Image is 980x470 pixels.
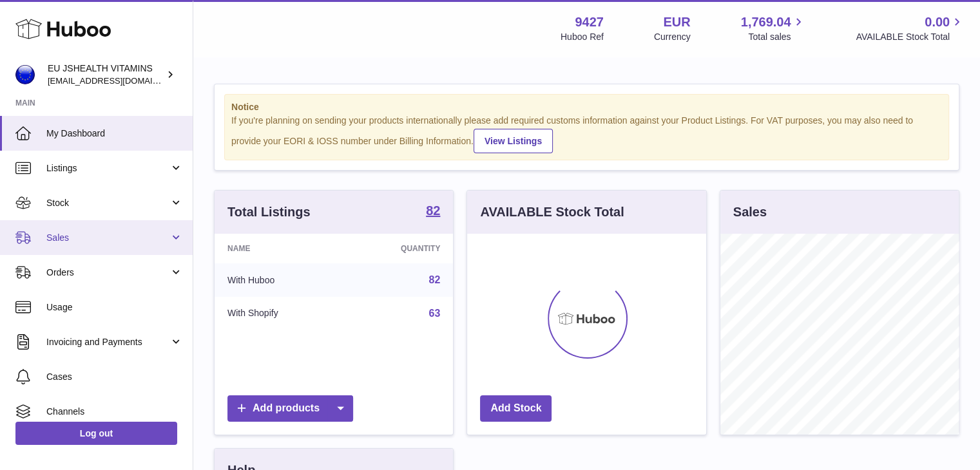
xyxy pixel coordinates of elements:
[426,204,440,220] a: 82
[426,204,440,217] strong: 82
[215,297,343,330] td: With Shopify
[231,101,942,113] strong: Notice
[227,203,311,221] h3: Total Listings
[343,234,454,263] th: Quantity
[48,62,164,87] div: EU JSHEALTH VITAMINS
[46,336,169,348] span: Invoicing and Payments
[215,263,343,297] td: With Huboo
[663,14,690,31] strong: EUR
[429,274,441,285] a: 82
[227,395,353,422] a: Add products
[741,14,806,43] a: 1,769.04 Total sales
[925,14,950,31] span: 0.00
[231,115,942,153] div: If you're planning on sending your products internationally please add required customs informati...
[15,65,35,84] img: internalAdmin-9427@internal.huboo.com
[748,31,805,43] span: Total sales
[46,371,183,383] span: Cases
[856,14,965,43] a: 0.00 AVAILABLE Stock Total
[46,232,169,244] span: Sales
[46,197,169,209] span: Stock
[741,14,791,31] span: 1,769.04
[46,301,183,314] span: Usage
[856,31,965,43] span: AVAILABLE Stock Total
[215,234,343,263] th: Name
[429,308,441,319] a: 63
[48,75,189,86] span: [EMAIL_ADDRESS][DOMAIN_NAME]
[46,127,183,140] span: My Dashboard
[561,31,604,43] div: Huboo Ref
[480,395,552,422] a: Add Stock
[733,203,767,221] h3: Sales
[474,129,553,153] a: View Listings
[15,422,177,445] a: Log out
[575,14,604,31] strong: 9427
[46,406,183,418] span: Channels
[654,31,691,43] div: Currency
[480,203,624,221] h3: AVAILABLE Stock Total
[46,267,169,279] span: Orders
[46,162,169,174] span: Listings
